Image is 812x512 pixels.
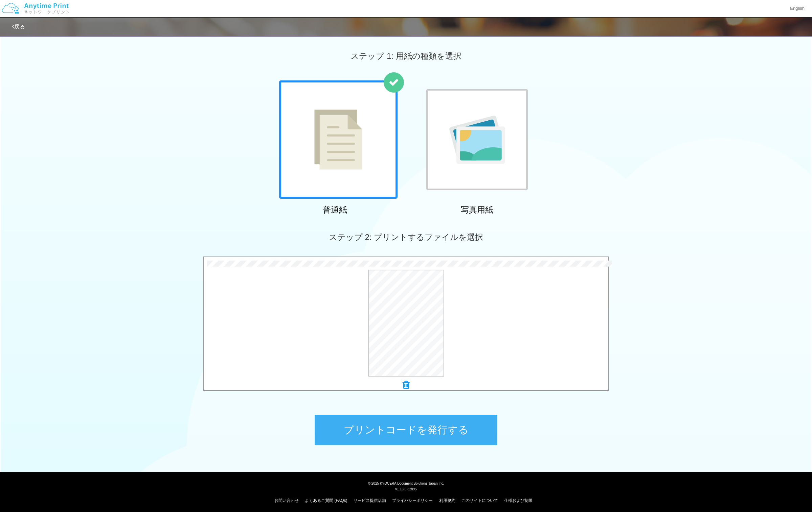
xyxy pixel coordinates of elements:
[439,498,455,503] a: 利用規約
[461,498,498,503] a: このサイトについて
[329,233,483,242] span: ステップ 2: プリントするファイルを選択
[276,205,394,214] h2: 普通紙
[449,116,505,164] img: photo-paper.png
[395,487,416,491] span: v1.18.0.32895
[368,481,444,485] span: © 2025 KYOCERA Document Solutions Japan Inc.
[314,109,362,170] img: plain-paper.png
[305,498,347,503] a: よくあるご質問 (FAQs)
[392,498,433,503] a: プライバシーポリシー
[354,498,386,503] a: サービス提供店舗
[418,205,536,214] h2: 写真用紙
[274,498,299,503] a: お問い合わせ
[12,24,25,29] a: 戻る
[315,415,497,445] button: プリントコードを発行する
[504,498,533,503] a: 仕様および制限
[351,51,461,60] span: ステップ 1: 用紙の種類を選択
